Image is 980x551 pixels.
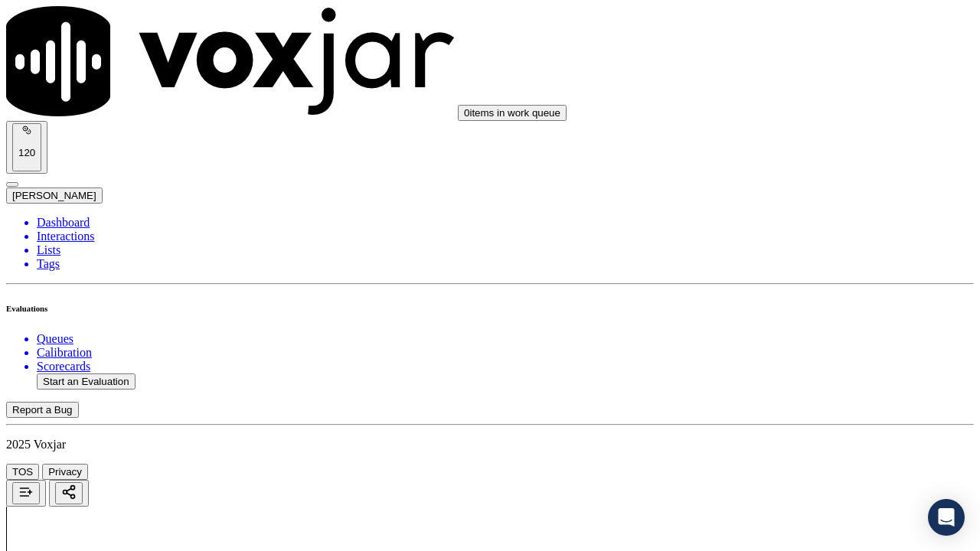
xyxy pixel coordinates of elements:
[12,123,41,171] button: 120
[12,190,96,201] span: [PERSON_NAME]
[18,147,35,158] p: 120
[37,332,974,346] a: Queues
[6,402,79,418] button: Report a Bug
[37,257,974,271] a: Tags
[37,360,974,373] a: Scorecards
[458,105,567,121] button: 0items in work queue
[928,499,965,536] div: Open Intercom Messenger
[6,304,974,313] h6: Evaluations
[6,6,455,116] img: voxjar logo
[6,438,974,452] p: 2025 Voxjar
[6,121,47,174] button: 120
[42,464,88,480] button: Privacy
[37,216,974,230] a: Dashboard
[37,243,974,257] a: Lists
[6,464,39,480] button: TOS
[37,373,136,390] button: Start an Evaluation
[6,187,103,204] button: [PERSON_NAME]
[37,230,974,243] a: Interactions
[37,346,974,360] a: Calibration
